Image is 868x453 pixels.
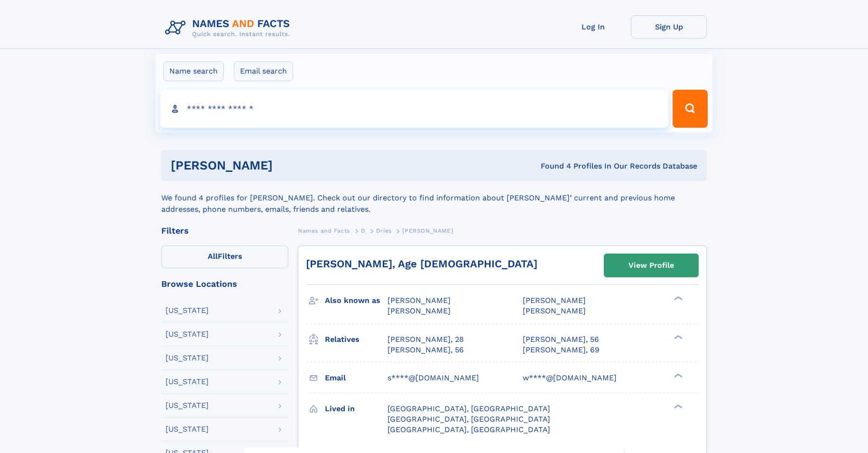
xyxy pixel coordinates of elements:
[631,15,707,38] a: Sign Up
[361,227,366,234] span: D
[166,425,209,433] div: [US_STATE]
[171,160,407,171] h1: [PERSON_NAME]
[388,345,464,355] a: [PERSON_NAME], 56
[388,306,451,315] span: [PERSON_NAME]
[166,307,209,314] div: [US_STATE]
[672,295,683,302] div: ❯
[673,90,708,128] button: Search Button
[628,255,674,276] div: View Profile
[361,225,366,236] a: D
[161,245,288,268] label: Filters
[376,225,392,236] a: Dries
[166,354,209,362] div: [US_STATE]
[160,90,668,128] input: search input
[388,425,550,434] span: [GEOGRAPHIC_DATA], [GEOGRAPHIC_DATA]
[325,401,388,417] h3: Lived in
[402,227,453,234] span: [PERSON_NAME]
[376,227,392,234] span: Dries
[161,226,288,235] div: Filters
[166,402,209,409] div: [US_STATE]
[166,378,209,386] div: [US_STATE]
[163,61,224,81] label: Name search
[325,370,388,386] h3: Email
[407,161,698,171] div: Found 4 Profiles In Our Records Database
[672,403,683,409] div: ❯
[523,306,586,315] span: [PERSON_NAME]
[555,15,631,38] a: Log In
[208,252,218,261] span: All
[306,258,537,270] a: [PERSON_NAME], Age [DEMOGRAPHIC_DATA]
[388,415,550,424] span: [GEOGRAPHIC_DATA], [GEOGRAPHIC_DATA]
[523,345,600,355] a: [PERSON_NAME], 69
[161,15,298,41] img: Logo Names and Facts
[523,296,586,305] span: [PERSON_NAME]
[672,372,683,378] div: ❯
[161,181,707,215] div: We found 4 profiles for [PERSON_NAME]. Check out our directory to find information about [PERSON_...
[604,254,698,277] a: View Profile
[388,334,464,345] a: [PERSON_NAME], 28
[388,404,550,413] span: [GEOGRAPHIC_DATA], [GEOGRAPHIC_DATA]
[234,61,293,81] label: Email search
[166,330,209,338] div: [US_STATE]
[672,334,683,340] div: ❯
[161,280,288,288] div: Browse Locations
[388,296,451,305] span: [PERSON_NAME]
[298,225,350,236] a: Names and Facts
[325,293,388,309] h3: Also known as
[523,334,599,345] a: [PERSON_NAME], 56
[325,331,388,348] h3: Relatives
